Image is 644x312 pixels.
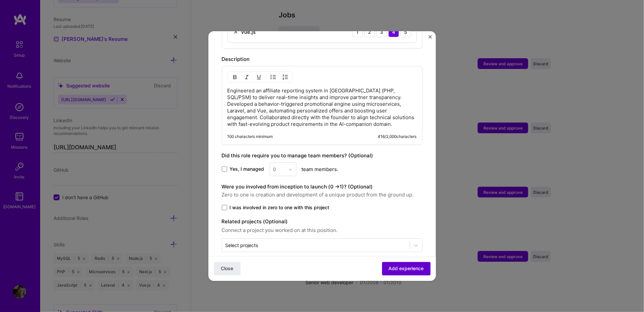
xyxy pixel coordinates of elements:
img: UL [271,74,276,80]
div: 5 [400,26,411,37]
img: Bold [232,74,238,80]
div: 2 [364,26,375,37]
img: Italic [244,74,250,80]
div: 4 [388,26,399,37]
span: Connect a project you worked on at this position. [222,226,423,234]
img: Underline [256,74,262,80]
div: 100 characters minimum [227,134,273,139]
img: Remove [233,29,239,34]
label: Did this role require you to manage team members? (Optional) [222,152,373,159]
span: Yes, I managed [230,166,264,173]
button: Close [429,35,432,42]
label: Related projects (Optional) [222,218,423,226]
div: 1 [352,26,363,37]
div: team members. [222,162,423,176]
div: Select projects [225,242,258,249]
button: Close [214,262,241,276]
p: Engineered an affiliate reporting system in [GEOGRAPHIC_DATA] (PHP, SQL/PSM) to deliver real-time... [227,87,417,128]
button: Add experience [382,262,431,276]
div: 3 [376,26,387,37]
span: I was involved in zero to one with this project [230,204,330,211]
span: Add experience [389,265,424,272]
span: Zero to one is creation and development of a unique product from the ground up. [222,191,423,199]
span: Close [221,265,233,272]
div: 416 / 2,000 characters [378,134,417,139]
img: Divider [266,73,266,81]
label: Were you involved from inception to launch (0 - > 1)? (Optional) [222,183,373,190]
img: OL [283,74,288,80]
label: Description [222,56,250,62]
div: Vue.js [241,28,256,35]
